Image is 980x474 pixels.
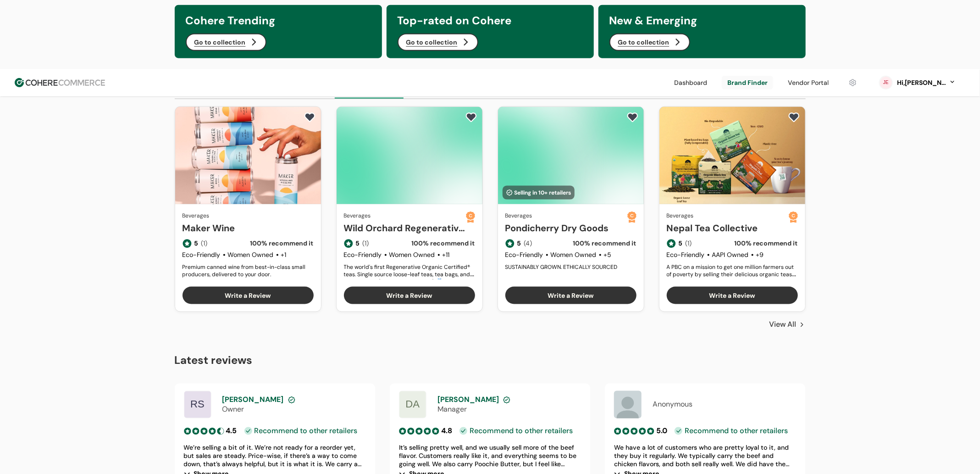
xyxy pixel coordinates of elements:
[186,33,266,51] button: Go to collection
[15,78,105,87] img: Cohere Logo
[344,287,475,304] button: Write a Review
[609,12,795,29] h3: New & Emerging
[460,427,573,435] div: Recommend to other retailers
[437,405,581,414] div: Manager
[505,287,637,304] button: Write a Review
[667,221,789,235] a: Nepal Tea Collective
[786,111,802,124] button: add to favorite
[770,319,806,330] a: View All
[399,444,581,468] div: It’s selling pretty well, and we usually sell more of the beef flavor. Customers really like it, ...
[398,12,583,29] h3: Top-rated on Cohere
[667,287,798,304] button: Write a Review
[464,111,479,124] button: add to favorite
[222,395,284,405] span: [PERSON_NAME]
[226,426,237,436] div: 4.5
[441,426,452,436] div: 4.8
[625,111,640,124] button: add to favorite
[879,76,893,89] svg: 0 percent
[344,221,466,235] a: Wild Orchard Regenerative Teas
[244,427,358,435] div: Recommend to other retailers
[505,221,627,235] a: Pondicherry Dry Goods
[398,33,478,51] button: Go to collection
[897,78,947,88] div: Hi, [PERSON_NAME]
[222,405,366,414] div: Owner
[675,427,788,435] div: Recommend to other retailers
[437,395,499,405] span: [PERSON_NAME]
[183,221,314,235] a: Maker Wine
[897,78,956,88] button: Hi,[PERSON_NAME]
[656,426,667,436] div: 5.0
[302,111,317,124] button: add to favorite
[184,444,366,468] div: We’re selling a bit of it. We’re not ready for a reorder yet, but sales are steady. Price-wise, i...
[175,352,806,369] h2: Latest reviews
[183,287,314,304] button: Write a Review
[609,33,690,51] button: Go to collection
[186,12,371,29] h3: Cohere Trending
[653,399,796,410] div: Anonymous
[614,444,796,468] div: We have a lot of customers who are pretty loyal to it, and they buy it regularly. We typically ca...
